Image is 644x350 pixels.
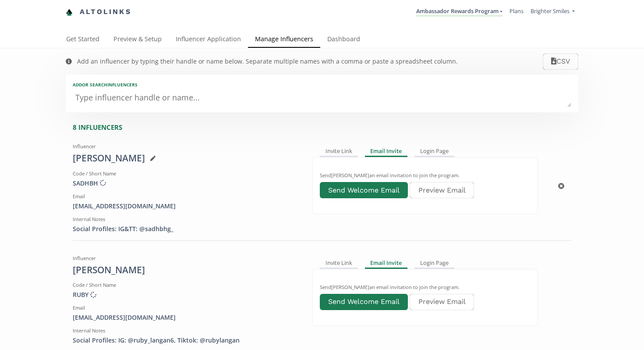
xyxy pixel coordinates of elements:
a: Plans [510,7,524,15]
div: Invite Link [320,258,358,269]
span: RUBY [73,290,96,299]
div: Email Invite [365,146,408,157]
img: favicon-32x32.png [66,9,73,16]
div: Internal Notes [73,327,299,334]
div: Code / Short Name [73,282,299,289]
button: CSV [543,54,578,70]
div: Invite Link [320,146,358,157]
div: Add an influencer by typing their handle or name below. Separate multiple names with a comma or p... [77,57,458,66]
div: [PERSON_NAME] [73,264,299,277]
button: Send Welcome Email [320,294,408,310]
button: Preview Email [410,182,474,198]
div: Social Profiles: IG: @ruby_langan6, Tiktok: @rubylangan [73,336,299,345]
a: Influencer Application [169,31,248,49]
div: Login Page [414,146,454,157]
div: Influencer [73,255,299,262]
div: Email Invite [365,258,408,269]
div: 8 INFLUENCERS [73,123,578,132]
button: Preview Email [410,294,474,310]
div: Email [73,193,299,200]
span: SADHBH [73,179,106,187]
a: Manage Influencers [248,31,320,49]
a: Altolinks [66,5,131,19]
div: Code / Short Name [73,170,299,177]
a: Get Started [59,31,106,49]
a: Ambassador Rewards Program [416,7,502,17]
div: Social Profiles: IG&TT: @sadhbhg_ [73,225,299,233]
button: Send Welcome Email [320,182,408,198]
div: Email [73,304,299,311]
a: Preview & Setup [106,31,169,49]
div: [EMAIL_ADDRESS][DOMAIN_NAME] [73,202,299,211]
div: Internal Notes [73,216,299,223]
a: Brighter Smiles [531,7,575,17]
div: Add or search INFLUENCERS [73,82,571,88]
div: Send [PERSON_NAME] an email invitation to join the program. [320,284,530,291]
div: Influencer [73,143,299,150]
div: [EMAIL_ADDRESS][DOMAIN_NAME] [73,313,299,322]
div: [PERSON_NAME] [73,152,299,165]
span: Brighter Smiles [531,7,570,15]
a: Dashboard [320,31,367,49]
div: Login Page [414,258,454,269]
div: Send [PERSON_NAME] an email invitation to join the program. [320,172,530,179]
